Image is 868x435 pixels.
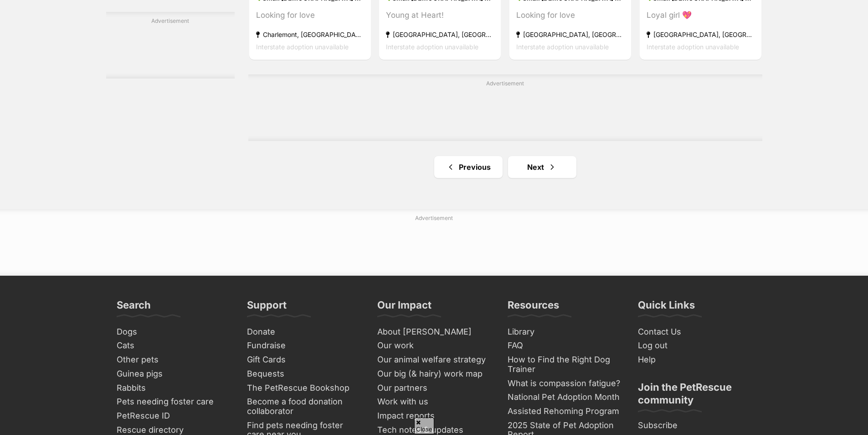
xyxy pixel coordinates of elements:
a: Log out [634,339,755,353]
a: Our work [374,339,495,353]
a: Other pets [113,353,234,367]
a: FAQ [504,339,625,353]
a: Our animal welfare strategy [374,353,495,367]
a: Bequests [243,367,365,381]
a: Rabbits [113,381,234,395]
h3: Join the PetRescue community [638,381,752,412]
a: Contact Us [634,325,755,339]
a: Our partners [374,381,495,395]
a: Our big (& hairy) work map [374,367,495,381]
span: Interstate adoption unavailable [386,43,478,51]
strong: [GEOGRAPHIC_DATA], [GEOGRAPHIC_DATA] [647,28,755,41]
strong: [GEOGRAPHIC_DATA], [GEOGRAPHIC_DATA] [386,28,494,41]
a: Library [504,325,625,339]
a: Gift Cards [243,353,365,367]
a: PetRescue ID [113,409,234,423]
a: Dogs [113,325,234,339]
div: Advertisement [248,74,762,141]
a: Guinea pigs [113,367,234,381]
span: Interstate adoption unavailable [256,43,349,51]
a: Fundraise [243,339,365,353]
h3: Our Impact [377,299,431,317]
a: Pets needing foster care [113,395,234,409]
div: Young at Heart! [386,9,494,21]
a: Previous page [434,156,503,178]
a: Donate [243,325,365,339]
a: Assisted Rehoming Program [504,404,625,419]
div: Loyal girl 💖 [647,9,755,21]
a: The PetRescue Bookshop [243,381,365,395]
a: How to Find the Right Dog Trainer [504,353,625,376]
div: Advertisement [106,12,235,79]
span: Close [414,418,434,434]
a: National Pet Adoption Month [504,390,625,404]
div: Looking for love [256,9,364,21]
h3: Support [247,299,287,317]
span: Interstate adoption unavailable [516,43,609,51]
a: Help [634,353,755,367]
a: About [PERSON_NAME] [374,325,495,339]
div: Looking for love [516,9,624,21]
a: Impact reports [374,409,495,423]
a: Subscribe [634,419,755,433]
h3: Search [117,299,151,317]
a: Next page [508,156,576,178]
h3: Quick Links [638,299,695,317]
strong: [GEOGRAPHIC_DATA], [GEOGRAPHIC_DATA] [516,28,624,41]
a: Work with us [374,395,495,409]
a: What is compassion fatigue? [504,377,625,391]
h3: Resources [508,299,559,317]
a: Cats [113,339,234,353]
span: Interstate adoption unavailable [647,43,739,51]
nav: Pagination [248,156,762,178]
strong: Charlemont, [GEOGRAPHIC_DATA] [256,28,364,41]
a: Become a food donation collaborator [243,395,365,418]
